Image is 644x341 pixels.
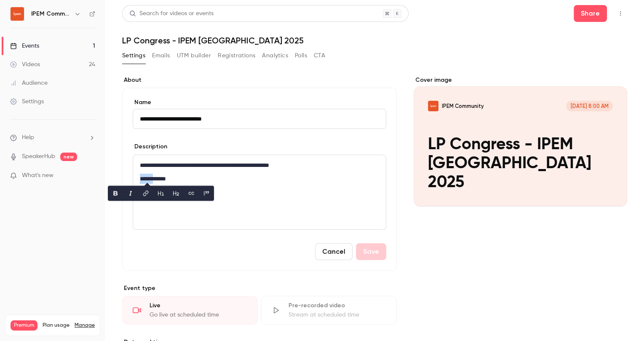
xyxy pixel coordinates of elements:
div: Go live at scheduled time [150,311,247,319]
span: Help [22,133,34,142]
a: SpeakerHub [22,152,55,161]
div: Videos [10,60,40,69]
li: help-dropdown-opener [10,133,95,142]
div: editor [133,155,386,229]
span: new [60,153,77,161]
button: Polls [295,49,307,62]
button: Emails [152,49,170,62]
button: Share [574,5,607,22]
img: IPEM Community [11,7,24,21]
iframe: Noticeable Trigger [85,172,95,180]
span: Plan usage [43,322,69,329]
div: Settings [10,97,44,106]
button: link [139,187,152,200]
span: What's new [22,171,53,180]
button: Analytics [262,49,288,62]
div: LiveGo live at scheduled time [122,296,258,325]
div: Search for videos or events [129,9,214,18]
button: Settings [122,49,145,62]
section: description [133,155,386,230]
button: bold [109,187,122,200]
div: Audience [10,79,48,87]
div: Pre-recorded videoStream at scheduled time [261,296,397,325]
button: CTA [314,49,325,62]
label: Description [133,142,167,151]
div: Live [150,301,247,310]
div: Stream at scheduled time [289,311,386,319]
span: Premium [11,320,37,330]
a: Manage [75,322,95,329]
div: Events [10,42,39,50]
label: About [122,76,397,84]
h6: IPEM Community [31,10,71,18]
label: Name [133,98,386,107]
p: Event type [122,284,397,293]
button: blockquote [200,187,213,200]
h1: LP Congress - IPEM [GEOGRAPHIC_DATA] 2025 [122,35,627,46]
button: Cancel [315,243,353,260]
section: Cover image [414,76,627,207]
button: italic [124,187,137,200]
div: Pre-recorded video [289,301,386,310]
button: Registrations [218,49,255,62]
button: UTM builder [177,49,211,62]
label: Cover image [414,76,627,84]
